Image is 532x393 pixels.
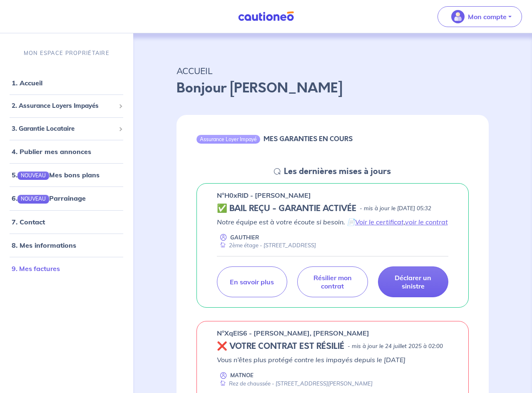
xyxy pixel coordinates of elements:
div: 8. Mes informations [3,237,130,254]
p: Mon compte [468,12,507,22]
a: 6.NOUVEAUParrainage [12,194,86,203]
div: state: REVOKED, Context: NEW,MAYBE-CERTIFICATE,RELATIONSHIP,LESSOR-DOCUMENTS [217,341,449,351]
div: 3. Garantie Locataire [3,121,130,137]
span: 3. Garantie Locataire [12,124,115,134]
span: 2. Assurance Loyers Impayés [12,102,115,111]
p: Résilier mon contrat [308,274,357,290]
p: MON ESPACE PROPRIÉTAIRE [24,49,109,57]
div: 1. Accueil [3,75,130,92]
p: Bonjour [PERSON_NAME] [177,78,489,98]
div: 9. Mes factures [3,260,130,277]
a: 9. Mes factures [12,264,60,273]
p: MATNOE [230,371,254,379]
p: n°H0xRlD - [PERSON_NAME] [217,190,311,200]
div: 7. Contact [3,214,130,230]
h5: ❌ VOTRE CONTRAT EST RÉSILIÉ [217,341,344,351]
p: Notre équipe est à votre écoute si besoin. 📄 , [217,217,449,227]
div: 2ème étage - [STREET_ADDRESS] [217,241,316,249]
div: 4. Publier mes annonces [3,144,130,160]
a: Voir le certificat [355,218,404,226]
a: 7. Contact [12,218,45,226]
img: illu_account_valid_menu.svg [451,10,465,23]
div: 6.NOUVEAUParrainage [3,190,130,207]
p: n°XqElS6 - [PERSON_NAME], [PERSON_NAME] [217,328,369,338]
p: GAUTHIER [230,234,259,241]
a: 8. Mes informations [12,241,76,249]
h5: Les dernières mises à jours [284,167,391,177]
div: state: CONTRACT-VALIDATED, Context: LESS-THAN-20-DAYS,MAYBE-CERTIFICATE,ALONE,LESSOR-DOCUMENTS [217,204,449,214]
img: Cautioneo [235,11,297,22]
div: 5.NOUVEAUMes bons plans [3,167,130,184]
p: En savoir plus [230,278,274,286]
p: Vous n’êtes plus protégé contre les impayés depuis le [DATE] [217,355,449,365]
p: - mis à jour le [DATE] 05:32 [360,204,431,213]
button: illu_account_valid_menu.svgMon compte [438,6,522,27]
a: 4. Publier mes annonces [12,148,91,156]
h5: ✅ BAIL REÇU - GARANTIE ACTIVÉE [217,204,356,214]
p: - mis à jour le 24 juillet 2025 à 02:00 [348,342,443,351]
a: 5.NOUVEAUMes bons plans [12,171,99,179]
div: Rez de chaussée - [STREET_ADDRESS][PERSON_NAME] [217,380,373,388]
p: ACCUEIL [177,63,489,78]
a: voir le contrat [405,218,448,226]
h6: MES GARANTIES EN COURS [264,135,353,143]
div: Assurance Loyer Impayé [196,135,260,143]
a: Résilier mon contrat [297,266,368,297]
a: 1. Accueil [12,79,42,87]
p: Déclarer un sinistre [388,274,438,290]
a: Déclarer un sinistre [378,266,448,297]
div: 2. Assurance Loyers Impayés [3,98,130,114]
a: En savoir plus [217,266,287,297]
